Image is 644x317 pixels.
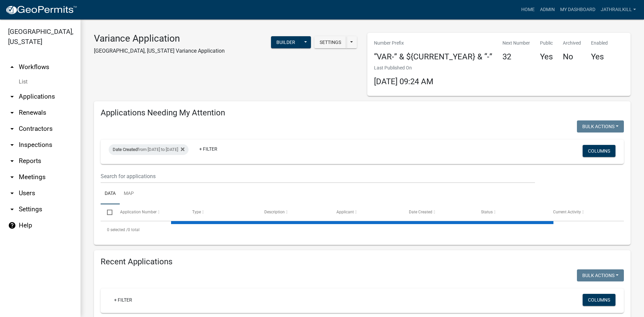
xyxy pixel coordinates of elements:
[186,204,258,220] datatable-header-cell: Type
[502,52,530,62] h4: 32
[101,108,624,118] h4: Applications Needing My Attention
[583,294,615,306] button: Columns
[113,147,138,152] span: Date Created
[264,210,285,214] span: Description
[113,204,185,220] datatable-header-cell: Application Number
[8,125,16,133] i: arrow_drop_down
[192,210,201,214] span: Type
[502,40,530,47] p: Next Number
[101,204,113,220] datatable-header-cell: Select
[540,40,553,47] p: Public
[577,120,624,133] button: Bulk Actions
[557,3,598,16] a: My Dashboard
[109,294,138,306] a: + Filter
[107,227,128,232] span: 0 selected /
[553,210,581,214] span: Current Activity
[8,221,16,229] i: help
[101,221,624,238] div: 0 total
[194,143,223,155] a: + Filter
[258,204,330,220] datatable-header-cell: Description
[8,109,16,117] i: arrow_drop_down
[8,93,16,101] i: arrow_drop_down
[591,52,608,62] h4: Yes
[8,63,16,71] i: arrow_drop_up
[101,169,535,183] input: Search for applications
[591,40,608,47] p: Enabled
[330,204,402,220] datatable-header-cell: Applicant
[563,40,581,47] p: Archived
[537,3,557,16] a: Admin
[402,204,474,220] datatable-header-cell: Date Created
[547,204,619,220] datatable-header-cell: Current Activity
[577,269,624,281] button: Bulk Actions
[120,210,157,214] span: Application Number
[120,183,138,205] a: Map
[583,145,615,157] button: Columns
[475,204,547,220] datatable-header-cell: Status
[8,189,16,197] i: arrow_drop_down
[374,40,492,47] p: Number Prefix
[540,52,553,62] h4: Yes
[374,52,492,62] h4: “VAR-” & ${CURRENT_YEAR} & “-”
[8,205,16,213] i: arrow_drop_down
[374,77,433,86] span: [DATE] 09:24 AM
[8,141,16,149] i: arrow_drop_down
[94,47,225,55] p: [GEOGRAPHIC_DATA], [US_STATE] Variance Application
[563,52,581,62] h4: No
[94,33,225,44] h3: Variance Application
[101,183,120,205] a: Data
[8,157,16,165] i: arrow_drop_down
[336,210,354,214] span: Applicant
[271,36,301,48] button: Builder
[101,257,624,267] h4: Recent Applications
[314,36,346,48] button: Settings
[598,3,639,16] a: Jathrailkill
[519,3,537,16] a: Home
[374,64,433,71] p: Last Published On
[481,210,493,214] span: Status
[109,144,189,155] div: from [DATE] to [DATE]
[409,210,432,214] span: Date Created
[8,173,16,181] i: arrow_drop_down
